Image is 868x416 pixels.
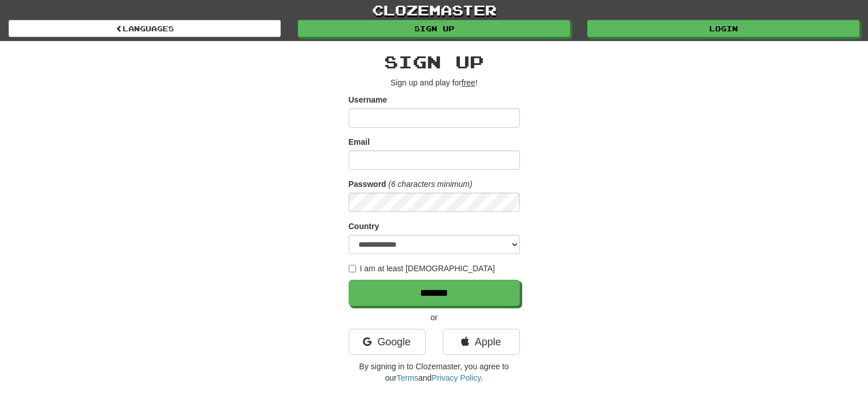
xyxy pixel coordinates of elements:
[349,361,520,384] p: By signing in to Clozemaster, you agree to our and .
[397,373,418,382] a: Terms
[349,265,356,272] input: I am at least [DEMOGRAPHIC_DATA]
[349,77,520,88] p: Sign up and play for !
[349,312,520,323] p: or
[349,52,520,71] h2: Sign up
[349,136,370,148] label: Email
[587,20,859,37] a: Login
[349,329,426,355] a: Google
[298,20,570,37] a: Sign up
[443,329,520,355] a: Apple
[431,373,481,382] a: Privacy Policy
[389,180,473,189] em: (6 characters minimum)
[349,178,386,190] label: Password
[349,94,387,105] label: Username
[462,78,475,87] u: free
[349,263,495,274] label: I am at least [DEMOGRAPHIC_DATA]
[9,20,281,37] a: Languages
[349,221,380,232] label: Country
